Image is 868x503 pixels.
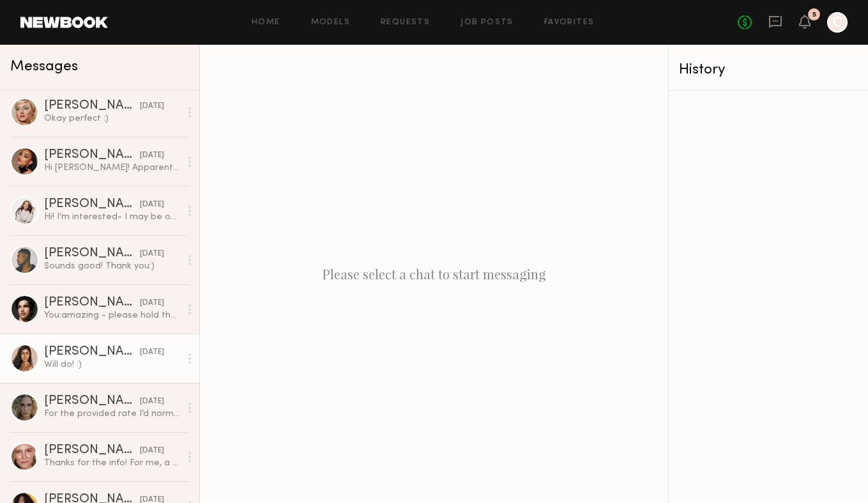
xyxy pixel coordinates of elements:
div: Will do! :) [44,359,180,371]
div: [PERSON_NAME] [44,247,140,260]
div: [PERSON_NAME] [44,346,140,359]
div: 5 [812,12,816,19]
div: Please select a chat to start messaging [200,45,668,503]
div: [DATE] [140,150,164,162]
div: [PERSON_NAME] [44,198,140,211]
a: Home [252,19,280,27]
a: Job Posts [461,19,514,27]
div: [PERSON_NAME] [44,395,140,408]
div: [PERSON_NAME] [44,100,140,112]
div: You: amazing - please hold the day for us - we'll reach out with scheduling shortly [44,309,180,321]
a: Requests [381,19,430,27]
div: [PERSON_NAME] [44,444,140,457]
div: [DATE] [140,396,164,408]
div: Hi! I’m interested- I may be out of town - I will find out [DATE]. What’s the rate and usage for ... [44,211,180,223]
div: Thanks for the info! For me, a full day would be better [44,457,180,469]
div: [DATE] [140,100,164,112]
div: For the provided rate I’d normally say one year. [44,408,180,420]
span: Messages [10,59,78,74]
div: History [679,63,858,77]
div: [PERSON_NAME] [44,297,140,309]
div: [DATE] [140,199,164,211]
div: Hi [PERSON_NAME]! Apparently I had my notifications off, my apologies. Are you still looking to s... [44,162,180,174]
div: [DATE] [140,445,164,457]
div: [DATE] [140,297,164,309]
a: Favorites [544,19,595,27]
div: Sounds good! Thank you:) [44,260,180,272]
div: [PERSON_NAME] [44,149,140,162]
a: C [827,12,848,33]
a: Models [311,19,350,27]
div: [DATE] [140,346,164,359]
div: [DATE] [140,248,164,260]
div: Okay perfect :) [44,112,180,125]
